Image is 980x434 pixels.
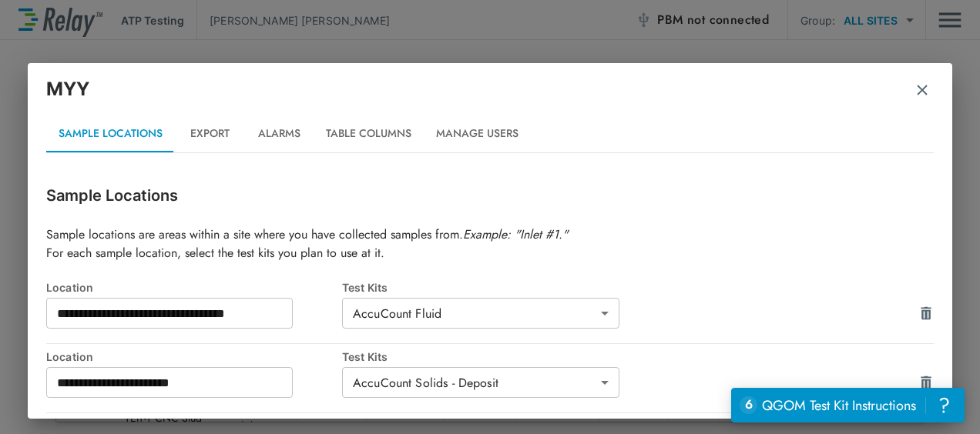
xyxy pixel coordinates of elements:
div: Test Kits [342,281,638,294]
div: Location [46,350,342,363]
p: Sample Locations [46,184,934,207]
img: Drawer Icon [918,305,934,321]
button: Table Columns [314,115,424,152]
img: Drawer Icon [918,375,934,390]
button: Sample Locations [46,115,175,152]
iframe: Resource center [731,388,965,422]
button: Export [175,115,244,152]
div: Test Kits [342,350,638,363]
button: Alarms [244,115,314,152]
p: Sample locations are areas within a site where you have collected samples from. For each sample l... [46,225,934,262]
button: Manage Users [424,115,531,152]
p: MYY [46,75,89,103]
img: Remove [915,82,930,98]
div: AccuCount Fluid [342,298,619,329]
div: Location [46,281,342,294]
em: Example: "Inlet #1." [463,225,568,243]
div: AccuCount Solids - Deposit [342,367,619,398]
